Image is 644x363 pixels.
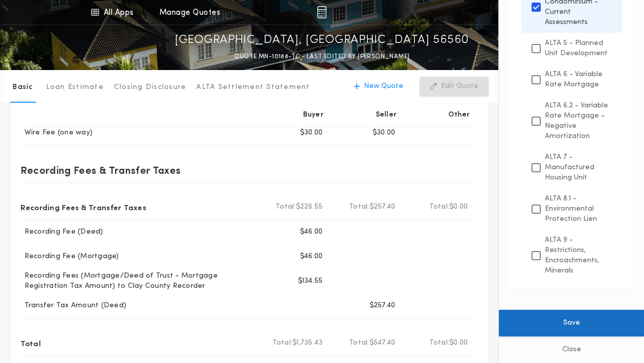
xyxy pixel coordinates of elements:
p: Recording Fees & Transfer Taxes [20,199,147,215]
p: QUOTE MN-10188-TC - LAST EDITED BY [PERSON_NAME] [234,52,409,62]
span: $257.40 [370,202,396,212]
button: Close [499,336,644,363]
p: ALTA 8.1 - Environmental Protection Lien [545,193,611,224]
p: $46.00 [300,227,323,237]
p: [GEOGRAPHIC_DATA], [GEOGRAPHIC_DATA] 56560 [175,32,469,49]
p: ALTA 5 - Planned Unit Development [545,38,611,59]
span: $226.55 [296,202,323,212]
p: Buyer [303,110,324,120]
span: $0.00 [449,202,468,212]
p: Recording Fees & Transfer Taxes [20,162,181,178]
b: Total: [429,338,450,348]
span: $0.00 [449,338,468,348]
b: Total: [349,338,370,348]
p: Loan Estimate [46,82,104,93]
span: $1,735.43 [292,338,323,348]
p: $30.00 [373,128,396,138]
p: Recording Fee (Deed) [20,227,103,237]
button: New Quote [343,77,413,96]
b: Total: [349,202,370,212]
p: $134.55 [298,276,323,286]
p: ALTA Settlement Statement [196,82,310,93]
p: Recording Fee (Mortgage) [20,252,119,262]
p: $257.40 [370,301,396,311]
p: $46.00 [300,252,323,262]
p: ALTA 7 - Manufactured Housing Unit [545,152,611,183]
button: Edit Quote [420,77,489,96]
p: ALTA 6.2 - Variable Rate Mortgage - Negative Amortization [545,100,611,142]
p: Recording Fees (Mortgage/Deed of Trust - Mortgage Registration Tax Amount) to Clay County Recorder [20,271,259,291]
button: Save [499,310,644,336]
b: Total: [272,338,293,348]
p: $30.00 [300,128,323,138]
p: Seller [376,110,397,120]
p: Total [20,335,41,351]
p: Edit Quote [441,81,478,92]
p: Basic [12,82,33,93]
p: Transfer Tax Amount (Deed) [20,301,127,311]
b: Total: [275,202,296,212]
b: Total: [429,202,450,212]
p: ALTA 9 - Restrictions, Encroachments, Minerals [545,235,611,276]
p: Wire Fee (one way) [20,128,93,138]
p: Other [448,110,470,120]
p: Closing Disclosure [114,82,187,93]
span: $547.40 [370,338,396,348]
p: New Quote [364,81,403,92]
img: img [317,6,327,18]
p: ALTA 6 - Variable Rate Mortgage [545,69,611,90]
